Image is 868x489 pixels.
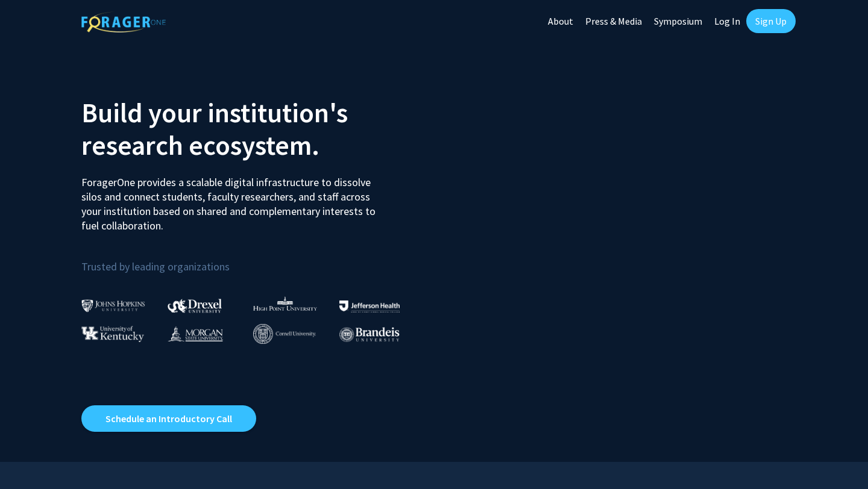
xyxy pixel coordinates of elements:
img: Thomas Jefferson University [339,301,400,312]
a: Opens in a new tab [81,405,256,432]
img: University of Kentucky [81,326,144,342]
h2: Build your institution's research ecosystem. [81,96,425,161]
img: Brandeis University [339,327,400,342]
img: Cornell University [253,324,316,344]
img: High Point University [253,296,317,311]
img: Morgan State University [168,326,223,341]
a: Sign Up [746,9,796,33]
img: Drexel University [168,299,222,313]
img: Johns Hopkins University [81,299,145,312]
p: ForagerOne provides a scalable digital infrastructure to dissolve silos and connect students, fac... [81,166,384,233]
img: ForagerOne Logo [81,11,166,33]
p: Trusted by leading organizations [81,243,425,276]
